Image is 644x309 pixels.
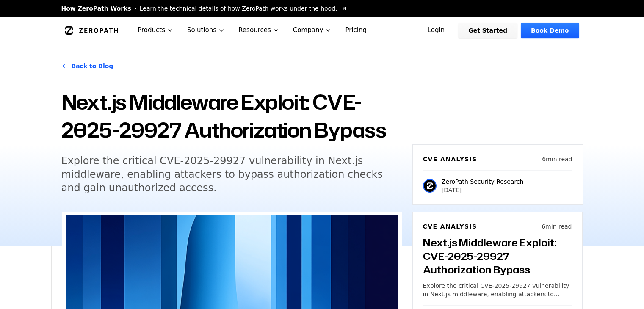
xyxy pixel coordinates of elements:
h6: CVE Analysis [423,155,477,163]
button: Resources [232,17,286,44]
p: 6 min read [542,222,572,231]
a: Back to Blog [61,54,113,78]
a: How ZeroPath WorksLearn the technical details of how ZeroPath works under the hood. [61,4,348,13]
button: Company [286,17,339,44]
p: ZeroPath Security Research [442,177,524,186]
h3: Next.js Middleware Exploit: CVE-2025-29927 Authorization Bypass [423,236,572,276]
h5: Explore the critical CVE-2025-29927 vulnerability in Next.js middleware, enabling attackers to by... [61,154,387,195]
p: 6 min read [542,155,572,163]
a: Pricing [338,17,373,44]
h1: Next.js Middleware Exploit: CVE-2025-29927 Authorization Bypass [61,88,402,144]
a: Get Started [458,23,517,38]
button: Products [131,17,180,44]
button: Solutions [180,17,232,44]
span: Learn the technical details of how ZeroPath works under the hood. [140,4,337,13]
a: Book Demo [521,23,579,38]
span: How ZeroPath Works [61,4,131,13]
p: Explore the critical CVE-2025-29927 vulnerability in Next.js middleware, enabling attackers to by... [423,281,572,298]
h6: CVE Analysis [423,222,477,231]
img: ZeroPath Security Research [423,179,437,193]
p: [DATE] [442,186,524,194]
a: Login [417,23,455,38]
nav: Global [51,17,593,44]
